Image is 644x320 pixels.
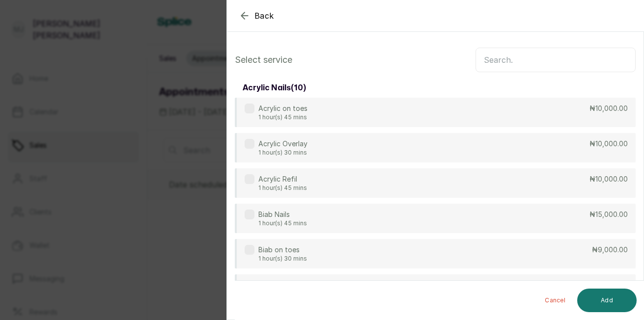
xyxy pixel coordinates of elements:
[589,210,628,219] p: ₦15,000.00
[258,184,307,192] p: 1 hour(s) 45 mins
[235,53,292,67] p: Select service
[243,82,306,94] h3: acrylic nails ( 10 )
[258,113,308,121] p: 1 hour(s) 45 mins
[258,149,308,157] p: 1 hour(s) 30 mins
[239,10,274,22] button: Back
[258,255,307,263] p: 1 hour(s) 30 mins
[258,245,307,255] p: Biab on toes
[254,10,274,22] span: Back
[589,104,628,113] p: ₦10,000.00
[258,219,307,227] p: 1 hour(s) 45 mins
[258,174,307,184] p: Acrylic Refil
[589,139,628,149] p: ₦10,000.00
[476,48,636,72] input: Search.
[589,174,628,184] p: ₦10,000.00
[537,289,573,312] button: Cancel
[577,289,637,312] button: Add
[592,245,628,255] p: ₦9,000.00
[258,139,308,149] p: Acrylic Overlay
[258,104,308,113] p: Acrylic on toes
[258,210,307,219] p: Biab Nails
